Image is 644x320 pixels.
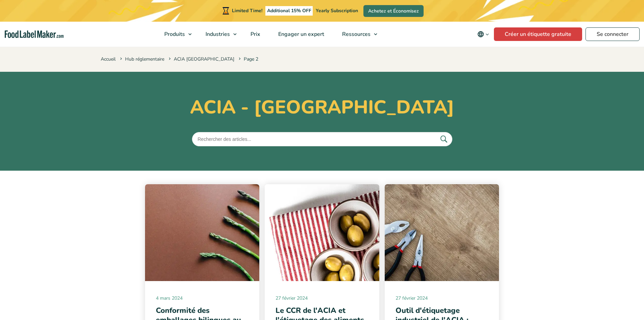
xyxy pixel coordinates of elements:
span: Limited Time! [232,7,262,14]
span: 27 février 2024 [396,295,488,302]
a: Engager un expert [269,22,332,47]
span: Additional 15% OFF [265,6,313,16]
a: Créer un étiquette gratuite [494,27,582,41]
span: Ressources [340,30,371,38]
span: Yearly Subscription [316,7,358,14]
span: 27 février 2024 [276,295,368,302]
a: Industries [197,22,240,47]
h1: ACIA - [GEOGRAPHIC_DATA] [101,96,544,119]
input: Rechercher des articles... [192,132,452,146]
span: Prix [248,30,261,38]
a: Prix [242,22,268,47]
a: Produits [156,22,195,47]
button: Change language [473,27,494,41]
a: Achetez et Économisez [363,5,424,17]
a: Accueil [101,56,116,62]
span: Industries [204,30,231,38]
a: Ressources [333,22,381,47]
span: 4 mars 2024 [156,295,249,302]
a: Food Label Maker homepage [5,30,64,38]
span: Engager un expert [276,30,325,38]
a: Se connecter [586,27,640,41]
a: ACIA [GEOGRAPHIC_DATA] [174,56,234,62]
span: Page 2 [237,56,258,62]
a: Hub réglementaire [125,56,164,62]
span: Produits [162,30,186,38]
